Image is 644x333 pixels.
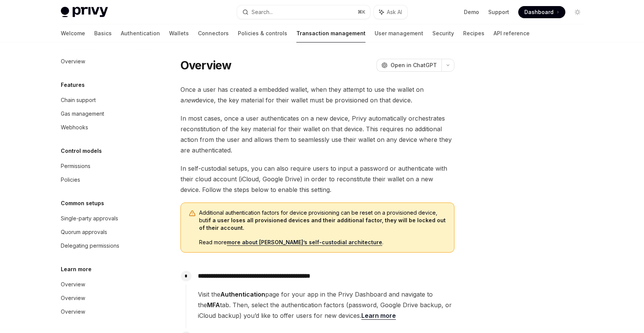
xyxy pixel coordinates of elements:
[184,96,196,104] em: new
[61,294,85,303] div: Overview
[227,239,382,246] a: more about [PERSON_NAME]’s self-custodial architecture
[432,24,454,42] a: Security
[55,159,152,173] a: Permissions
[387,8,402,16] span: Ask AI
[55,305,152,319] a: Overview
[198,24,229,42] a: Connectors
[238,24,287,42] a: Policies & controls
[55,173,152,187] a: Policies
[121,24,160,42] a: Authentication
[61,241,119,250] div: Delegating permissions
[180,113,454,156] span: In most cases, once a user authenticates on a new device, Privy automatically orchestrates recons...
[94,24,112,42] a: Basics
[463,24,484,42] a: Recipes
[252,8,273,17] div: Search...
[55,121,152,134] a: Webhooks
[199,217,446,231] strong: if a user loses all provisioned devices and their additional factor, they will be locked out of t...
[61,123,88,132] div: Webhooks
[180,58,232,72] h1: Overview
[61,146,102,156] h5: Control models
[464,8,479,16] a: Demo
[199,209,446,232] span: Additional authentication factors for device provisioning can be reset on a provisioned device, but
[374,5,407,19] button: Ask AI
[361,312,396,320] a: Learn more
[61,175,80,184] div: Policies
[488,8,509,16] a: Support
[188,210,196,217] svg: Warning
[55,212,152,225] a: Single-party approvals
[61,265,92,274] h5: Learn more
[199,239,446,246] span: Read more .
[55,291,152,305] a: Overview
[518,6,565,18] a: Dashboard
[55,93,152,107] a: Chain support
[55,225,152,239] a: Quorum approvals
[220,291,265,298] strong: Authentication
[61,109,104,118] div: Gas management
[358,9,366,15] span: ⌘ K
[61,7,108,17] img: light logo
[296,24,366,42] a: Transaction management
[55,107,152,121] a: Gas management
[55,239,152,253] a: Delegating permissions
[55,55,152,68] a: Overview
[524,8,554,16] span: Dashboard
[198,289,454,321] span: Visit the page for your app in the Privy Dashboard and navigate to the tab. Then, select the auth...
[375,24,423,42] a: User management
[207,301,220,309] strong: MFA
[494,24,530,42] a: API reference
[237,5,370,19] button: Search...⌘K
[61,96,96,105] div: Chain support
[180,163,454,195] span: In self-custodial setups, you can also require users to input a password or authenticate with the...
[61,228,107,237] div: Quorum approvals
[61,214,118,223] div: Single-party approvals
[61,57,85,66] div: Overview
[61,307,85,316] div: Overview
[61,80,85,90] h5: Features
[571,6,584,18] button: Toggle dark mode
[61,199,104,208] h5: Common setups
[55,278,152,291] a: Overview
[61,162,90,171] div: Permissions
[180,84,454,105] span: Once a user has created a embedded wallet, when they attempt to use the wallet on a device, the k...
[61,24,85,42] a: Welcome
[169,24,189,42] a: Wallets
[391,61,437,69] span: Open in ChatGPT
[377,59,441,72] button: Open in ChatGPT
[61,280,85,289] div: Overview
